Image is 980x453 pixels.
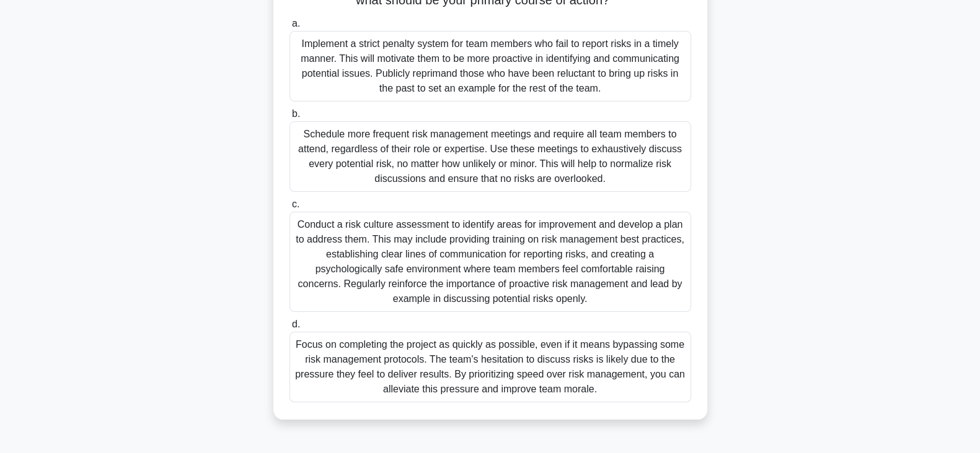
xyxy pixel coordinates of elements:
[289,332,691,402] div: Focus on completing the project as quickly as possible, even if it means bypassing some risk mana...
[289,31,691,101] div: Implement a strict penalty system for team members who fail to report risks in a timely manner. T...
[292,108,300,119] span: b.
[292,319,300,329] span: d.
[289,212,691,312] div: Conduct a risk culture assessment to identify areas for improvement and develop a plan to address...
[289,121,691,192] div: Schedule more frequent risk management meetings and require all team members to attend, regardles...
[292,18,300,28] span: a.
[292,199,299,209] span: c.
